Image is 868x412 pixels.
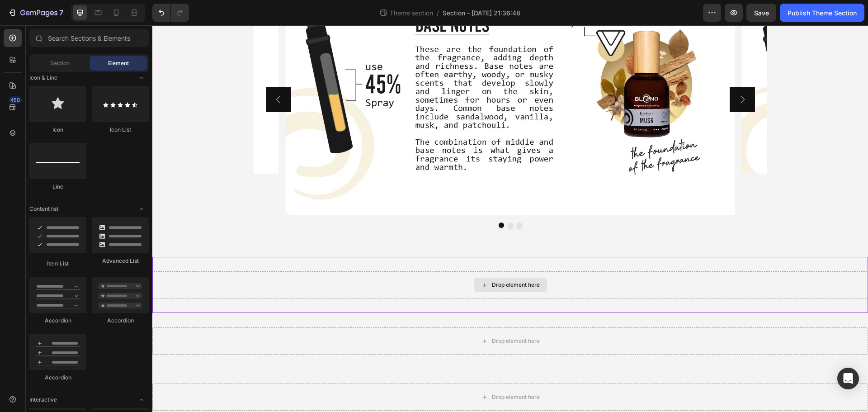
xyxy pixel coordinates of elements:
[443,8,520,18] span: Section - [DATE] 21:36:48
[788,8,857,18] div: Publish Theme Section
[29,260,86,268] div: Item List
[29,74,57,82] span: Icon & Line
[152,25,868,412] iframe: Design area
[29,374,86,382] div: Accordion
[340,368,387,375] div: Drop element here
[29,396,57,404] span: Interactive
[29,205,58,213] span: Content list
[92,126,149,134] div: Icon List
[577,62,603,87] button: Carousel Next Arrow
[59,7,63,18] p: 7
[364,197,370,203] button: Dot
[388,8,435,18] span: Theme section
[50,59,70,67] span: Section
[746,4,776,22] button: Save
[108,59,129,67] span: Element
[4,4,67,22] button: 7
[754,9,769,17] span: Save
[837,368,859,389] div: Open Intercom Messenger
[355,197,361,203] button: Dot
[134,202,149,216] span: Toggle open
[29,126,86,134] div: Icon
[29,183,86,191] div: Line
[152,4,189,22] div: Undo/Redo
[134,71,149,85] span: Toggle open
[134,393,149,407] span: Toggle open
[346,197,352,203] button: Dot
[92,317,149,325] div: Accordion
[29,29,149,47] input: Search Sections & Elements
[340,312,387,319] div: Drop element here
[437,8,439,18] span: /
[9,96,22,104] div: 450
[780,4,864,22] button: Publish Theme Section
[92,257,149,265] div: Advanced List
[29,317,86,325] div: Accordion
[340,256,387,263] div: Drop element here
